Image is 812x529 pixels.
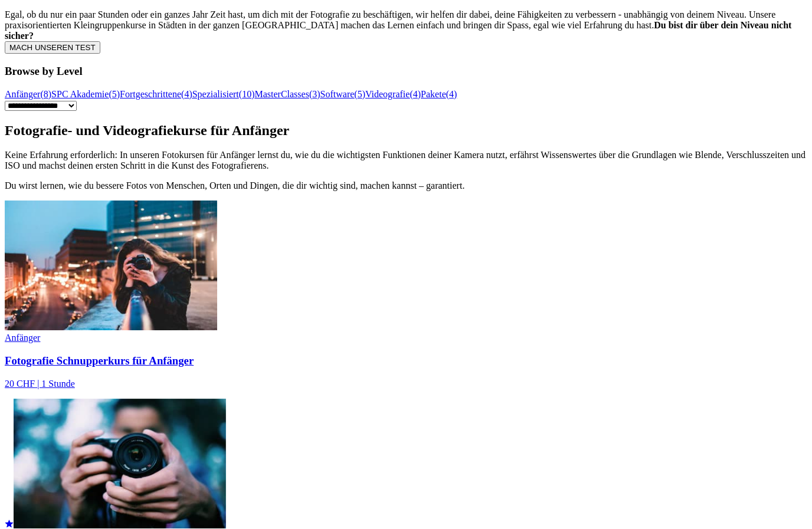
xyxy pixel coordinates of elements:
a: Fortgeschrittene(4) [120,89,192,99]
button: MACH UNSEREN TEST [5,41,100,54]
a: SPC Akademie(5) [51,89,120,99]
div: Egal, ob du nur ein paar Stunden oder ein ganzes Jahr Zeit hast, um dich mit der Fotografie zu be... [5,9,807,41]
span: ( 10 ) [239,89,255,99]
p: Du wirst lernen, wie du bessere Fotos von Menschen, Orten und Dingen, die dir wichtig sind, mache... [5,180,807,191]
span: ( 4 ) [181,89,192,99]
h3: Browse by Level [5,65,807,78]
a: Pakete(4) [421,89,457,99]
h3: Fotografie Schnupperkurs für Anfänger [5,354,807,367]
strong: Du bist dir über dein Niveau nicht sicher? [5,20,791,41]
a: Videografie(4) [365,89,421,99]
a: Fotografie Schnupperkurs für AnfängerAnfängerFotografie Schnupperkurs für Anfänger20 CHF | 1 Stunde [5,201,807,389]
span: ( 5 ) [354,89,365,99]
img: Fotografie Schnupperkurs für Anfänger [5,201,217,330]
span: ( 4 ) [410,89,421,99]
img: Anfänger Intensivkurs [14,399,226,528]
span: ( 4 ) [446,89,457,99]
span: ( 3 ) [309,89,320,99]
div: Anfänger [5,333,807,343]
p: 20 CHF | 1 Stunde [5,379,807,389]
span: ( 8 ) [40,89,51,99]
h2: Fotografie- und Videografiekurse für Anfänger [5,123,807,139]
p: Keine Erfahrung erforderlich: In unseren Fotokursen für Anfänger lernst du, wie du die wichtigste... [5,150,807,171]
a: Software(5) [320,89,365,99]
span: ( 5 ) [109,89,120,99]
a: Anfänger(8) [5,89,51,99]
a: Spezialisiert(10) [192,89,255,99]
a: MasterClasses(3) [254,89,320,99]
